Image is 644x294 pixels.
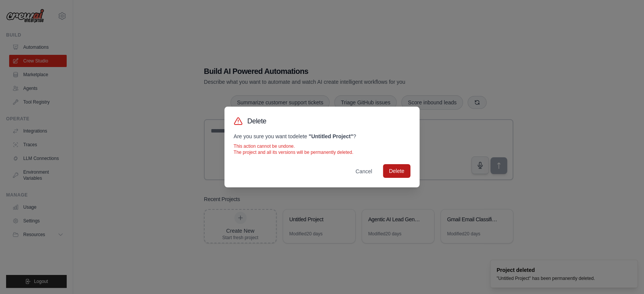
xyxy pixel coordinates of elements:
[309,133,353,139] strong: " Untitled Project "
[247,116,266,126] h3: Delete
[383,164,410,178] button: Delete
[349,165,378,178] button: Cancel
[234,149,410,155] p: The project and all its versions will be permanently deleted.
[234,143,410,149] p: This action cannot be undone.
[234,133,410,140] p: Are you sure you want to delete ?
